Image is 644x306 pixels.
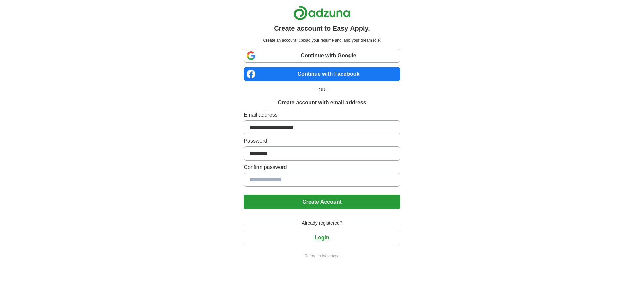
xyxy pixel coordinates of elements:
[244,235,400,241] a: Login
[293,5,351,20] img: Adzuna logo
[278,99,366,107] h1: Create account with email address
[244,163,400,171] label: Confirm password
[298,220,346,227] span: Already registered?
[244,195,400,209] button: Create Account
[244,253,400,259] a: Return to job advert
[244,67,400,81] a: Continue with Facebook
[244,111,400,119] label: Email address
[315,86,330,93] span: OR
[274,23,370,33] h1: Create account to Easy Apply.
[244,137,400,145] label: Password
[244,231,400,245] button: Login
[244,49,400,63] a: Continue with Google
[245,37,399,43] p: Create an account, upload your resume and land your dream role.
